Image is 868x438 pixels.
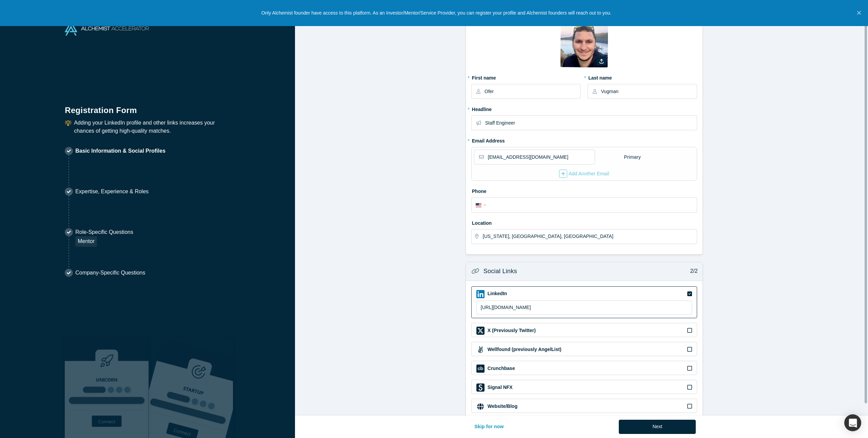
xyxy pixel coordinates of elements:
p: Basic Information & Social Profiles [75,147,165,155]
div: Primary [624,151,641,163]
label: Wellfound (previously AngelList) [487,346,561,353]
label: Last name [588,72,697,82]
img: Wellfound (previously AngelList) icon [476,346,485,354]
label: LinkedIn [487,290,507,297]
button: Skip for now [467,420,511,434]
button: Add Another Email [559,169,610,178]
img: Prism AI [149,338,233,438]
p: Adding your LinkedIn profile and other links increases your chances of getting high-quality matches. [74,119,230,135]
label: Signal NFX [487,384,513,391]
img: Signal NFX icon [476,384,485,392]
img: X (Previously Twitter) icon [476,327,485,335]
p: Company-Specific Questions [75,269,145,277]
label: Website/Blog [487,403,517,410]
label: Location [471,217,697,227]
input: Enter a location [483,229,696,244]
img: LinkedIn icon [476,290,485,298]
div: Signal NFX iconSignal NFX [471,380,697,394]
img: Profile user default [560,20,608,67]
div: Wellfound (previously AngelList) iconWellfound (previously AngelList) [471,342,697,356]
label: X (Previously Twitter) [487,327,536,334]
img: Website/Blog icon [476,402,485,411]
img: Robust Technologies [65,338,149,438]
div: Crunchbase iconCrunchbase [471,361,697,375]
p: 2/2 [687,267,698,275]
h3: Social Links [484,267,517,276]
input: Partner, CEO [485,116,696,130]
img: Alchemist Accelerator Logo [65,21,149,36]
div: X (Previously Twitter) iconX (Previously Twitter) [471,323,697,337]
div: LinkedIn iconLinkedIn [471,286,697,319]
div: Add Another Email [559,170,609,178]
button: Next [619,420,696,434]
div: Mentor [75,236,97,247]
p: Expertise, Experience & Roles [75,188,149,196]
label: Headline [471,104,697,113]
p: Role-Specific Questions [75,228,133,236]
label: Crunchbase [487,365,515,372]
div: Website/Blog iconWebsite/Blog [471,399,697,413]
label: First name [471,72,580,82]
label: Phone [471,185,697,195]
h1: Registration Form [65,97,230,116]
img: Crunchbase icon [476,365,485,373]
label: Email Address [471,135,505,145]
p: Only Alchemist founder have access to this platform. As an Investor/Mentor/Service Provider, you ... [261,9,612,17]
